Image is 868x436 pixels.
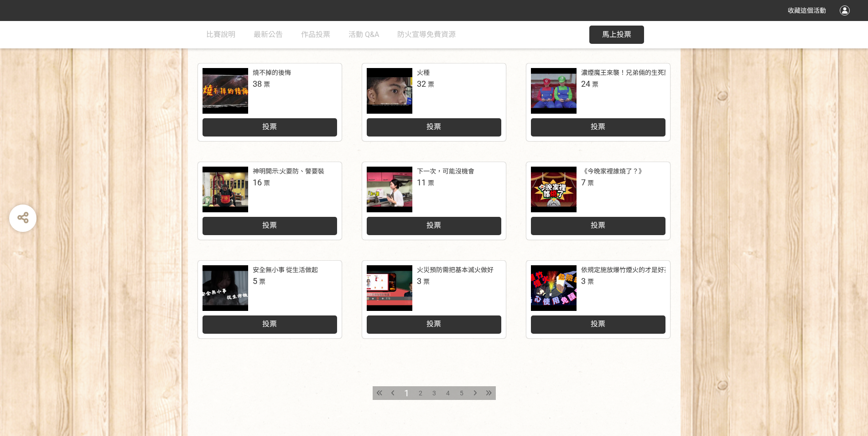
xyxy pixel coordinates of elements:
[591,221,605,230] span: 投票
[404,388,409,399] span: 1
[428,179,434,187] span: 票
[254,30,283,39] span: 最新公告
[348,30,379,39] span: 活動 Q&A
[526,261,670,338] a: 依規定施放爆竹煙火的才是好孩子!3票投票
[262,320,277,328] span: 投票
[426,320,441,328] span: 投票
[581,265,679,275] div: 依規定施放爆竹煙火的才是好孩子!
[253,178,262,187] span: 16
[432,389,436,397] span: 3
[426,221,441,230] span: 投票
[253,167,324,176] div: 神明開示:火要防、警要裝
[262,221,277,230] span: 投票
[253,68,291,78] div: 燒不掉的後悔
[362,162,506,240] a: 下一次，可能沒機會11票投票
[423,278,430,285] span: 票
[253,79,262,89] span: 38
[417,79,426,89] span: 32
[581,68,677,78] div: 濃煙魔王來襲！兄弟倆的生死關門
[587,278,594,285] span: 票
[526,63,670,141] a: 濃煙魔王來襲！兄弟倆的生死關門24票投票
[589,26,644,44] button: 馬上投票
[417,68,430,78] div: 火種
[602,30,631,39] span: 馬上投票
[362,63,506,141] a: 火種32票投票
[581,276,586,286] span: 3
[397,30,456,39] span: 防火宣導免費資源
[419,389,422,397] span: 2
[348,21,379,48] a: 活動 Q&A
[206,21,235,48] a: 比賽說明
[592,81,598,88] span: 票
[587,179,594,187] span: 票
[581,167,645,176] div: 《今晚家裡誰燒了？》
[301,21,330,48] a: 作品投票
[397,21,456,48] a: 防火宣導免費資源
[526,162,670,240] a: 《今晚家裡誰燒了？》7票投票
[262,122,277,131] span: 投票
[417,276,421,286] span: 3
[591,122,605,131] span: 投票
[198,261,342,338] a: 安全無小事 從生活做起5票投票
[788,7,826,14] span: 收藏這個活動
[264,81,270,88] span: 票
[417,265,494,275] div: 火災預防需把基本滅火做好
[362,261,506,338] a: 火災預防需把基本滅火做好3票投票
[198,63,342,141] a: 燒不掉的後悔38票投票
[253,265,318,275] div: 安全無小事 從生活做起
[428,81,434,88] span: 票
[446,389,450,397] span: 4
[460,389,463,397] span: 5
[264,179,270,187] span: 票
[581,178,586,187] span: 7
[206,30,235,39] span: 比賽說明
[198,162,342,240] a: 神明開示:火要防、警要裝16票投票
[417,167,474,176] div: 下一次，可能沒機會
[591,320,605,328] span: 投票
[426,122,441,131] span: 投票
[417,178,426,187] span: 11
[254,21,283,48] a: 最新公告
[253,276,257,286] span: 5
[581,79,590,89] span: 24
[259,278,265,285] span: 票
[301,30,330,39] span: 作品投票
